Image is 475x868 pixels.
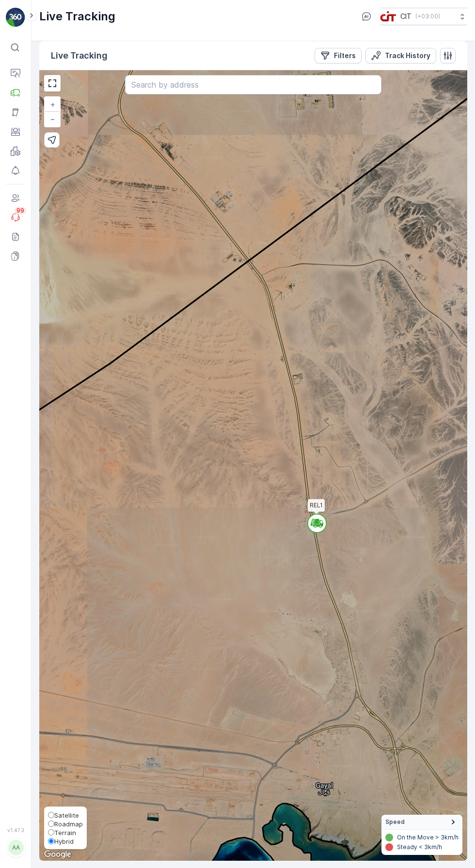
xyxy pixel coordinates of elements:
[54,838,74,845] span: Hybrid
[315,48,362,63] button: Filters
[6,208,25,227] a: 99
[48,838,54,844] input: Hybrid
[45,112,60,126] a: Zoom Out
[6,827,25,833] span: v 1.47.3
[334,51,356,61] p: Filters
[50,115,55,123] span: −
[50,100,55,108] span: +
[54,811,79,819] span: Satellite
[48,812,54,818] input: Satellite
[400,12,412,21] p: CIT
[365,48,436,63] button: Track History
[45,97,60,112] a: Zoom In
[39,9,115,24] p: Live Tracking
[380,11,396,22] img: cit-logo_pOk6rL0.png
[48,821,54,827] input: Roadmap
[42,848,74,861] img: Google
[415,13,440,20] p: ( +03:00 )
[380,8,467,25] button: CIT(+03:00)
[385,51,430,61] p: Track History
[6,835,25,860] button: AA
[48,829,54,836] input: Terrain
[125,75,382,94] input: Search by address
[8,840,24,855] div: AA
[397,843,442,851] p: Steady < 3km/h
[54,820,83,828] span: Roadmap
[381,815,462,830] summary: Speed
[6,8,25,27] img: logo
[42,848,74,861] a: Open this area in Google Maps (opens a new window)
[54,829,76,837] span: Terrain
[385,818,405,826] span: Speed
[16,206,25,215] p: 99
[397,834,459,841] p: On the Move > 3km/h
[45,76,60,91] a: View Fullscreen
[51,49,108,62] p: Live Tracking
